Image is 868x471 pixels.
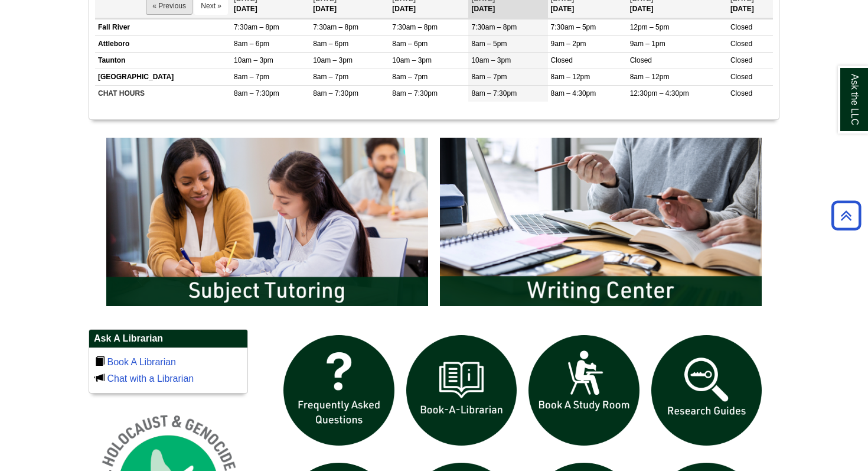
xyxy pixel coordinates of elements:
span: 8am – 6pm [313,40,348,48]
span: 7:30am – 8pm [471,23,517,31]
a: Chat with a Librarian [107,373,194,384]
span: 9am – 1pm [630,40,665,48]
img: Research Guides icon links to research guides web page [645,329,768,452]
span: 8am – 5pm [471,40,507,48]
a: Back to Top [827,207,865,223]
img: Writing Center Information [434,132,768,311]
span: 10am – 3pm [392,56,432,64]
td: Fall River [95,19,231,35]
span: 7:30am – 8pm [313,23,358,31]
span: 12:30pm – 4:30pm [630,89,689,98]
span: Closed [630,56,652,64]
span: 10am – 3pm [234,56,273,64]
span: Closed [551,56,573,64]
span: 10am – 3pm [313,56,353,64]
img: Subject Tutoring Information [100,132,434,311]
td: Taunton [95,52,231,69]
div: slideshow [100,132,768,317]
span: Closed [730,89,752,98]
h2: Ask A Librarian [89,330,247,348]
span: 8am – 7:30pm [392,89,438,98]
span: 8am – 12pm [630,73,670,81]
span: Closed [730,56,752,64]
span: 8am – 7pm [471,73,507,81]
span: Closed [730,73,752,81]
span: 8am – 6pm [234,40,269,48]
span: 8am – 7pm [234,73,269,81]
img: Book a Librarian icon links to book a librarian web page [400,329,523,452]
td: Attleboro [95,35,231,52]
span: 8am – 7:30pm [313,89,358,98]
span: 8am – 7pm [392,73,428,81]
span: Closed [730,23,752,31]
img: book a study room icon links to book a study room web page [523,329,645,452]
span: Closed [730,40,752,48]
span: 7:30am – 5pm [551,23,596,31]
span: 8am – 6pm [392,40,428,48]
span: 9am – 2pm [551,40,586,48]
a: Book A Librarian [107,357,176,367]
span: 8am – 4:30pm [551,89,596,98]
span: 7:30am – 8pm [234,23,279,31]
span: 12pm – 5pm [630,23,670,31]
span: 7:30am – 8pm [392,23,438,31]
span: 8am – 7:30pm [234,89,279,98]
span: 8am – 12pm [551,73,590,81]
td: [GEOGRAPHIC_DATA] [95,69,231,86]
span: 10am – 3pm [471,56,511,64]
img: frequently asked questions [278,329,400,452]
span: 8am – 7pm [313,73,348,81]
td: CHAT HOURS [95,86,231,102]
span: 8am – 7:30pm [471,89,517,98]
